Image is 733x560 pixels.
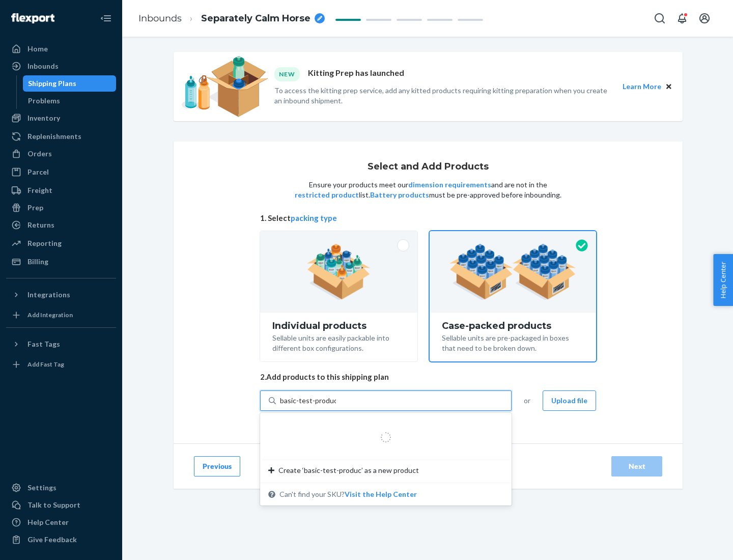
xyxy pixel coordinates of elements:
[294,180,562,200] p: Ensure your products meet our and are not in the list. must be pre-approved before inbounding.
[6,254,116,270] a: Billing
[279,489,417,499] span: Can't find your SKU?
[130,4,333,34] ol: breadcrumbs
[6,217,116,233] a: Returns
[524,396,530,406] span: or
[307,244,371,300] img: individual-pack.facf35554cb0f1810c75b2bd6df2d64e.png
[280,396,336,406] input: Create ‘basic-test-produc’ as a new productCan't find your SKU?Visit the Help Center
[6,110,116,126] a: Inventory
[194,456,240,477] button: Previous
[274,67,300,81] div: NEW
[23,93,117,109] a: Problems
[27,257,48,267] div: Billing
[27,220,54,230] div: Returns
[27,238,62,248] div: Reporting
[274,86,613,106] p: To access the kitting prep service, add any kitted products requiring kitting preparation when yo...
[6,307,116,323] a: Add Integration
[672,8,692,29] button: Open notifications
[6,287,116,303] button: Integrations
[278,465,419,475] span: Create ‘basic-test-produc’ as a new product
[663,81,674,92] button: Close
[27,61,59,71] div: Inbounds
[370,190,429,200] button: Battery products
[345,489,417,499] button: Create ‘basic-test-produc’ as a new productCan't find your SKU?
[272,321,405,331] div: Individual products
[295,190,359,200] button: restricted product
[611,456,662,477] button: Next
[291,213,337,223] button: packing type
[27,483,57,493] div: Settings
[27,360,64,369] div: Add Fast Tag
[272,331,405,353] div: Sellable units are easily packable into different box configurations.
[6,480,116,496] a: Settings
[620,461,654,471] div: Next
[27,535,77,545] div: Give Feedback
[6,356,116,373] a: Add Fast Tag
[368,162,489,172] h1: Select and Add Products
[260,213,596,223] span: 1. Select
[6,235,116,251] a: Reporting
[28,96,60,106] div: Problems
[27,311,73,319] div: Add Integration
[201,12,311,25] span: Separately Calm Horse
[442,321,584,331] div: Case-packed products
[28,78,76,89] div: Shipping Plans
[27,185,52,195] div: Freight
[6,497,116,513] a: Talk to Support
[96,8,116,29] button: Close Navigation
[6,200,116,216] a: Prep
[27,149,52,159] div: Orders
[6,164,116,180] a: Parcel
[6,41,116,57] a: Home
[442,331,584,353] div: Sellable units are pre-packaged in boxes that need to be broken down.
[138,13,182,24] a: Inbounds
[650,8,670,29] button: Open Search Box
[27,290,70,300] div: Integrations
[6,182,116,199] a: Freight
[6,336,116,352] button: Fast Tags
[23,75,117,92] a: Shipping Plans
[6,58,116,74] a: Inbounds
[713,254,733,306] button: Help Center
[308,67,404,81] p: Kitting Prep has launched
[27,339,60,349] div: Fast Tags
[27,167,49,177] div: Parcel
[694,8,715,29] button: Open account menu
[27,131,81,142] div: Replenishments
[27,517,69,527] div: Help Center
[27,113,60,123] div: Inventory
[6,146,116,162] a: Orders
[27,44,48,54] div: Home
[543,390,596,411] button: Upload file
[11,13,54,23] img: Flexport logo
[623,81,661,92] button: Learn More
[260,372,596,382] span: 2. Add products to this shipping plan
[6,514,116,530] a: Help Center
[408,180,491,190] button: dimension requirements
[27,203,43,213] div: Prep
[27,500,80,510] div: Talk to Support
[6,531,116,548] button: Give Feedback
[6,128,116,145] a: Replenishments
[449,244,576,300] img: case-pack.59cecea509d18c883b923b81aeac6d0b.png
